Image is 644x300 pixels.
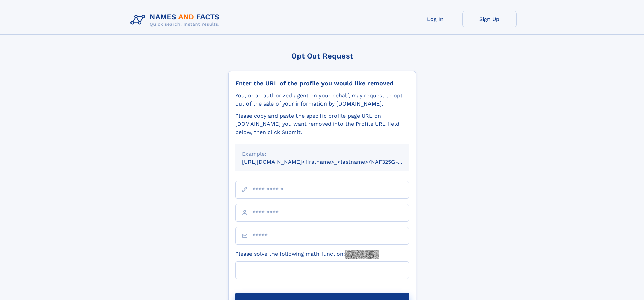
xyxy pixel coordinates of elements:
[228,52,416,60] div: Opt Out Request
[462,11,517,27] a: Sign Up
[235,112,409,136] div: Please copy and paste the specific profile page URL on [DOMAIN_NAME] you want removed into the Pr...
[242,159,422,165] small: [URL][DOMAIN_NAME]<firstname>_<lastname>/NAF325G-xxxxxxxx
[235,250,379,259] label: Please solve the following math function:
[235,92,409,108] div: You, or an authorized agent on your behalf, may request to opt-out of the sale of your informatio...
[408,11,462,27] a: Log In
[242,150,402,158] div: Example:
[235,79,409,87] div: Enter the URL of the profile you would like removed
[128,11,225,29] img: Logo Names and Facts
